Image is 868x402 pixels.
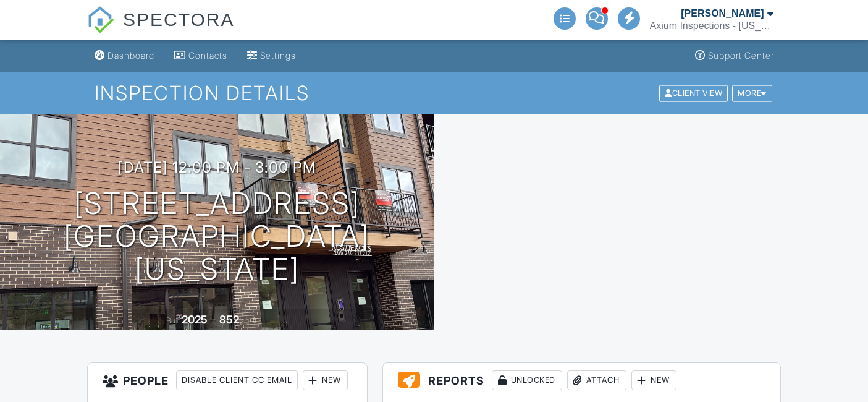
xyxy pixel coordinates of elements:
div: 2025 [182,313,208,326]
a: Support Center [690,45,779,67]
div: Attach [567,370,626,390]
div: More [732,85,772,101]
h3: [DATE] 12:00 pm - 3:00 pm [118,159,316,176]
a: SPECTORA [87,19,235,41]
div: Settings [260,50,296,61]
span: SPECTORA [123,6,235,32]
div: Client View [659,85,728,101]
h1: [STREET_ADDRESS] [GEOGRAPHIC_DATA][US_STATE] [20,187,415,285]
img: The Best Home Inspection Software - Spectora [87,6,114,33]
div: Dashboard [107,50,154,61]
h1: Inspection Details [95,82,773,104]
h3: Reports [383,363,781,398]
span: sq. ft. [241,316,258,325]
div: [PERSON_NAME] [681,7,764,20]
a: Client View [658,88,731,97]
div: Unlocked [492,370,562,390]
div: New [631,370,676,390]
h3: People [88,363,367,398]
div: New [303,370,348,390]
div: Disable Client CC Email [176,370,298,390]
a: Settings [242,45,301,67]
span: Built [166,316,180,325]
div: Axium Inspections - Colorado [650,20,773,32]
a: Dashboard [90,45,159,67]
a: Contacts [169,45,232,67]
div: 852 [219,313,239,326]
div: Contacts [188,50,227,61]
div: Support Center [708,50,774,61]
